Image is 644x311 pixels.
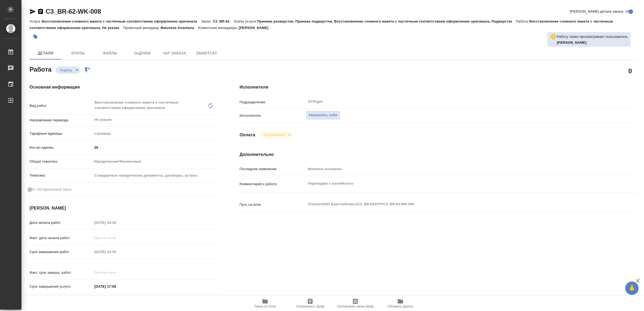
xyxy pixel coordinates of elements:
[129,50,155,57] span: Оценки
[37,187,71,192] span: Нотариальный заказ
[65,50,91,57] span: Этапы
[627,283,636,294] span: 🙏
[257,19,516,23] p: Приемка разверстки, Приемка подверстки, Восстановление сложного макета с частичным соответствием ...
[46,8,101,15] a: C3_BR-62-WK-008
[30,84,218,90] h4: Основная информация
[240,84,638,90] h4: Исполнители
[234,19,257,23] p: Этапы услуги
[240,113,306,118] p: Исполнитель
[557,40,628,45] p: Зубакова Виктория
[259,131,292,138] div: Подбор
[240,166,306,172] p: Последнее изменение
[570,9,623,14] span: [PERSON_NAME] детали заказа
[92,248,139,256] input: Пустое поле
[30,103,92,108] p: Вид работ
[213,19,234,23] p: C3_BR-62
[30,145,92,150] p: Кол-во единиц
[254,305,276,308] span: Папка на Drive
[516,19,529,23] p: Работа
[30,220,92,225] p: Дата начала работ
[240,151,638,158] h4: Дополнительно
[42,19,201,23] p: Восстановление сложного макета с частичным соответствием оформлению оригинала
[198,26,239,30] p: Клиентские менеджеры
[333,296,378,311] button: Скопировать мини-бриф
[37,8,44,15] button: Скопировать ссылку
[194,50,219,57] span: SmartCat
[296,305,324,308] span: Скопировать бриф
[33,50,58,57] span: Детали
[92,144,218,151] input: ✎ Введи что-нибудь
[306,111,340,120] button: Назначить себя
[337,305,374,308] span: Скопировать мини-бриф
[30,8,36,15] button: Скопировать ссылку для ЯМессенджера
[30,31,41,43] button: Добавить тэг
[30,19,42,23] p: Услуга
[30,249,92,255] p: Срок завершения работ
[160,26,198,30] p: Matveeva Anastasia
[92,157,218,166] div: Юридическая/Финансовая
[288,296,333,311] button: Скопировать бриф
[240,132,255,138] h4: Оплата
[262,133,286,137] button: Не оплачена
[306,165,605,173] input: Пустое поле
[30,118,92,123] p: Направление перевода
[239,26,272,30] p: [PERSON_NAME]
[243,296,288,311] button: Папка на Drive
[30,64,52,74] h2: Работа
[240,100,306,105] p: Подразделение
[306,200,605,209] textarea: /Clients/ООО Бортон/Orders/C3_BR-62/DTP/C3_BR-62-WK-008
[30,235,92,241] p: Факт. дата начала работ
[92,219,139,226] input: Пустое поле
[58,68,74,72] button: Подбор
[92,234,139,242] input: Пустое поле
[30,131,92,136] p: Тарифные единицы
[92,171,218,180] div: Стандартные юридические документы, договоры, уставы
[30,173,92,178] p: Тематика
[625,281,639,295] button: 🙏
[30,159,92,164] p: Общая тематика
[30,284,92,289] p: Срок завершения услуги
[240,181,306,187] p: Комментарий к работе
[123,26,160,30] p: Проектный менеджер
[378,296,423,311] button: Обновить файлы
[162,50,187,57] span: Чат заказа
[30,205,218,211] h4: [PERSON_NAME]
[306,179,605,188] textarea: Переводим с английского
[240,202,306,207] p: Путь на drive
[557,41,587,45] b: [PERSON_NAME]
[92,283,139,290] input: ✎ Введи что-нибудь
[30,270,92,275] p: Факт. срок заверш. работ
[56,67,80,74] div: Подбор
[92,269,139,276] input: Пустое поле
[309,112,337,118] span: Назначить себя
[201,19,213,23] p: Заказ:
[387,305,414,308] span: Обновить файлы
[628,66,632,75] h2: 0
[557,34,628,39] p: Работу также просматривает пользователь
[97,50,123,57] span: Файлы
[92,129,218,138] div: страница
